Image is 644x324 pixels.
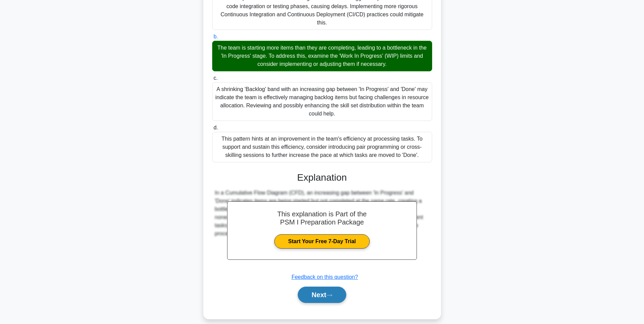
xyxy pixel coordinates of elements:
[212,132,432,162] div: This pattern hints at an improvement in the team's efficiency at processing tasks. To support and...
[292,274,358,280] a: Feedback on this question?
[216,172,428,183] h3: Explanation
[214,34,218,39] span: b.
[298,287,346,303] button: Next
[215,189,429,238] div: In a Cumulative Flow Diagram (CFD), an increasing gap between 'In Progress' and 'Done' indicates ...
[214,125,218,130] span: d.
[212,41,432,71] div: The team is starting more items than they are completing, leading to a bottleneck in the 'In Prog...
[212,82,432,121] div: A shrinking 'Backlog' band with an increasing gap between 'In Progress' and 'Done' may indicate t...
[274,234,370,249] a: Start Your Free 7-Day Trial
[214,75,218,81] span: c.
